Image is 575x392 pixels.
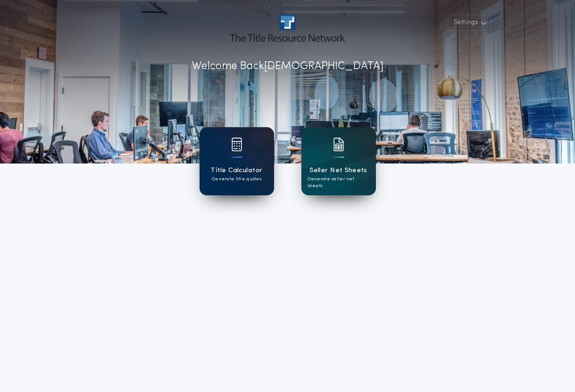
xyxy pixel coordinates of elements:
p: Welcome Back [DEMOGRAPHIC_DATA] [192,58,384,74]
a: card iconSeller Net SheetsGenerate seller net sheets [301,127,376,195]
img: card icon [333,138,344,151]
p: Generate title quotes [212,176,261,183]
h1: Seller Net Sheets [310,165,367,176]
a: card iconTitle CalculatorGenerate title quotes [200,127,274,195]
img: card icon [231,138,242,151]
p: Generate seller net sheets [308,176,370,189]
button: Settings [448,15,490,31]
img: account-logo [230,15,345,42]
h1: Title Calculator [210,165,262,176]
